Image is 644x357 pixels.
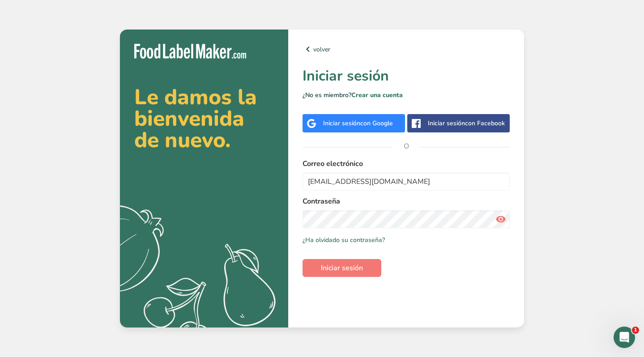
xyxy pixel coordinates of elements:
iframe: Intercom live chat [614,327,635,348]
label: Correo electrónico [303,158,510,169]
span: con Facebook [465,119,505,127]
h2: Le damos la bienvenida de nuevo. [134,86,274,151]
h1: Iniciar sesión [303,65,510,87]
a: volver [303,44,510,55]
span: O [393,133,420,160]
button: Iniciar sesión [303,259,381,277]
span: con Google [360,119,393,127]
p: ¿No es miembro? [303,90,510,100]
div: Iniciar sesión [428,119,505,128]
a: ¿Ha olvidado su contraseña? [303,235,385,245]
label: Contraseña [303,196,510,207]
div: Iniciar sesión [323,119,393,128]
a: Crear una cuenta [351,91,403,99]
span: Iniciar sesión [321,263,363,273]
span: 1 [632,327,639,334]
input: Introduzca su correo electrónico [303,173,510,191]
img: Food Label Maker [134,44,246,59]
